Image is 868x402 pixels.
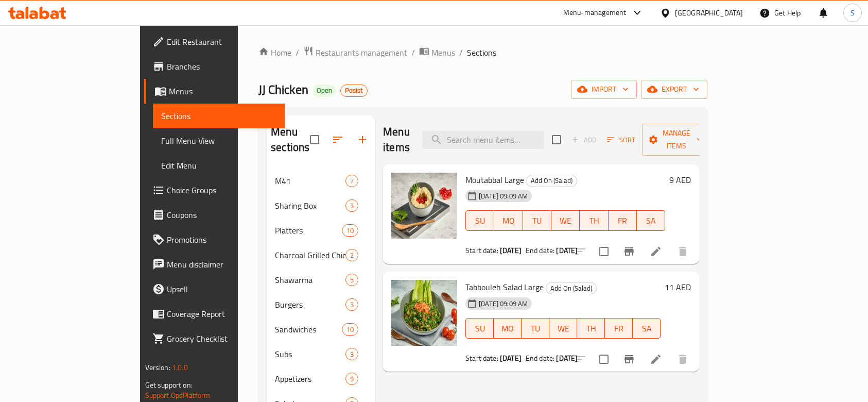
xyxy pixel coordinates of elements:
[342,323,358,336] div: items
[267,366,375,391] div: Appetizers9
[313,85,336,97] div: Open
[342,226,358,236] span: 10
[275,249,345,261] span: Charcoal Grilled Chicken
[346,250,358,260] span: 2
[267,342,375,366] div: Subs3
[144,79,285,104] a: Menus
[470,213,490,228] span: SU
[172,361,188,374] span: 1.0.0
[267,169,375,193] div: M417
[650,127,703,153] span: Manage items
[275,199,345,212] span: Sharing Box
[584,213,604,228] span: TH
[144,178,285,203] a: Choice Groups
[144,29,285,54] a: Edit Restaurant
[670,239,695,264] button: delete
[617,347,641,372] button: Branch-specific-item
[167,209,277,221] span: Coupons
[275,373,345,385] span: Appetizers
[383,124,410,155] h2: Menu items
[419,46,455,59] a: Menus
[465,172,524,188] span: Moutabbal Large
[650,353,662,365] a: Edit menu item
[670,347,695,372] button: delete
[523,210,551,231] button: TU
[144,326,285,351] a: Grocery Checklist
[546,282,597,294] div: Add On (Salad)
[467,46,496,59] span: Sections
[641,80,707,99] button: export
[145,378,193,392] span: Get support on:
[346,300,358,310] span: 3
[527,175,577,187] span: Add On (Salad)
[167,283,277,295] span: Upsell
[275,274,345,286] span: Shawarma
[675,7,743,19] div: [GEOGRAPHIC_DATA]
[669,173,691,187] h6: 9 AED
[563,7,627,19] div: Menu-management
[609,321,629,336] span: FR
[144,252,285,277] a: Menu disclaimer
[345,373,358,385] div: items
[346,349,358,359] span: 3
[609,210,637,231] button: FR
[144,54,285,79] a: Branches
[641,213,661,228] span: SA
[581,321,601,336] span: TH
[303,46,407,59] a: Restaurants management
[607,134,635,146] span: Sort
[522,318,549,339] button: TU
[167,36,277,48] span: Edit Restaurant
[346,275,358,285] span: 5
[465,318,494,339] button: SU
[470,321,490,336] span: SU
[579,83,629,96] span: import
[633,318,661,339] button: SA
[527,213,547,228] span: TU
[553,321,573,336] span: WE
[346,176,358,186] span: 7
[346,201,358,211] span: 3
[316,46,407,59] span: Restaurants management
[341,86,367,95] span: Posist
[546,282,596,294] span: Add On (Salad)
[267,218,375,243] div: Platters10
[167,332,277,345] span: Grocery Checklist
[546,129,567,150] span: Select section
[144,277,285,301] a: Upsell
[145,361,170,374] span: Version:
[275,298,345,311] span: Burgers
[459,46,463,59] li: /
[465,210,494,231] button: SU
[169,85,277,97] span: Menus
[604,132,638,148] button: Sort
[526,321,545,336] span: TU
[271,124,310,155] h2: Menu sections
[267,193,375,218] div: Sharing Box3
[551,210,580,231] button: WE
[153,128,285,153] a: Full Menu View
[431,46,455,59] span: Menus
[144,227,285,252] a: Promotions
[153,153,285,178] a: Edit Menu
[600,132,642,148] span: Sort items
[267,267,375,292] div: Shawarma5
[267,317,375,342] div: Sandwiches10
[275,323,342,336] span: Sandwiches
[475,191,532,201] span: [DATE] 09:09 AM
[642,124,711,156] button: Manage items
[267,243,375,267] div: Charcoal Grilled Chicken2
[617,239,641,264] button: Branch-specific-item
[500,351,522,365] b: [DATE]
[267,292,375,317] div: Burgers3
[145,389,211,402] a: Support.OpsPlatform
[346,374,358,384] span: 9
[275,224,342,237] div: Platters
[577,318,605,339] button: TH
[593,241,615,262] span: Select to update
